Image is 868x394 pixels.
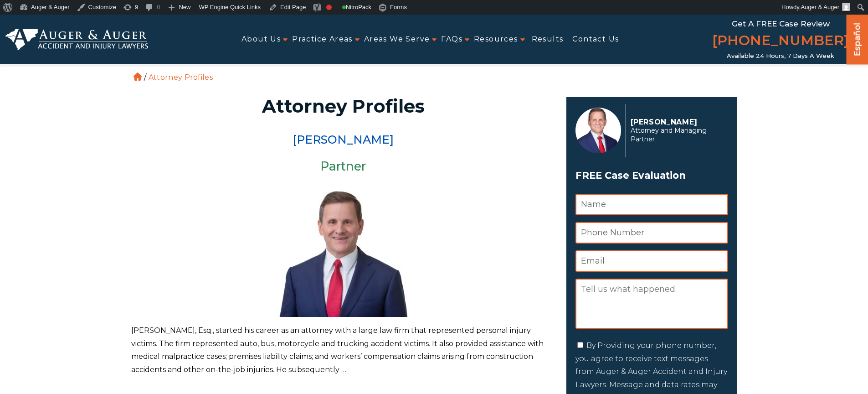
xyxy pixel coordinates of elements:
[727,52,834,60] span: Available 24 Hours, 7 Days a Week
[5,29,148,51] img: Auger & Auger Accident and Injury Lawyers Logo
[575,194,728,215] input: Name
[575,167,728,184] span: FREE Case Evaluation
[134,73,142,81] a: Home
[732,19,830,28] span: Get a FREE Case Review
[801,4,839,10] span: Auger & Auger
[131,160,555,173] h3: Partner
[532,29,564,50] a: Results
[575,222,728,244] input: Phone Number
[712,31,849,52] a: [PHONE_NUMBER]
[131,324,555,377] p: [PERSON_NAME], Esq., started his career as an attorney with a large law firm that represented per...
[326,5,332,10] div: Focus keyphrase not set
[364,29,430,50] a: Areas We Serve
[474,29,518,50] a: Resources
[575,108,621,153] img: Herbert Auger
[631,126,723,144] span: Attorney and Managing Partner
[850,14,865,62] a: Español
[572,29,619,50] a: Contact Us
[137,97,550,115] h1: Attorney Profiles
[631,118,723,126] p: [PERSON_NAME]
[292,29,353,50] a: Practice Areas
[146,73,215,82] li: Attorney Profiles
[441,29,462,50] a: FAQs
[241,29,281,50] a: About Us
[293,133,394,146] a: [PERSON_NAME]
[275,180,411,317] img: Herbert Auger
[575,250,728,272] input: Email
